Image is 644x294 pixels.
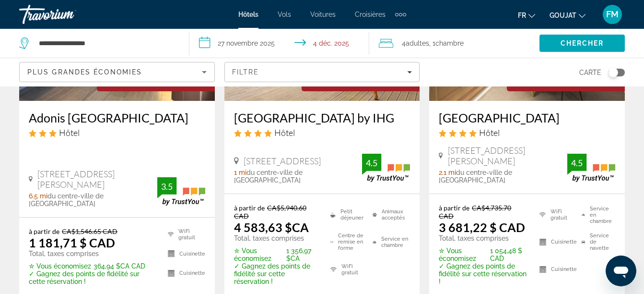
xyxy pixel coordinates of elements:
[439,169,456,176] span: 2.1 mi
[234,169,303,184] span: du centre-ville de [GEOGRAPHIC_DATA]
[94,262,145,270] font: 364,94 $CA CAD
[29,127,205,138] div: Hôtel 3 étoiles
[232,68,259,76] span: Filtre
[355,11,386,18] a: Croisières
[238,11,258,18] a: Hôtels
[286,247,318,262] font: 1 356,97 $CA
[157,177,205,206] img: Badge d’évaluation client TrustYou
[29,192,104,208] span: du centre-ville de [GEOGRAPHIC_DATA]
[561,39,604,47] span: Chercher
[601,68,625,77] button: Basculer la carte
[234,110,410,125] a: [GEOGRAPHIC_DATA] by IHG
[274,127,295,138] span: Hôtel
[448,145,567,166] span: [STREET_ADDRESS][PERSON_NAME]
[29,270,156,285] p: ✓ Gagnez des points de fidélité sur cette réservation !
[234,204,306,220] del: CA$5,940.60 CAD
[439,169,512,184] span: du centre-ville de [GEOGRAPHIC_DATA]
[37,169,157,190] span: [STREET_ADDRESS][PERSON_NAME]
[395,7,406,22] button: Éléments de navigation supplémentaires
[179,270,205,276] font: Cuisinette
[550,8,585,22] button: Changer de devise
[234,247,284,262] span: ✮ Vous économisez
[189,29,369,58] button: Sélectionnez la date d’arrivée et de départ
[439,247,488,262] span: ✮ Vous économisez
[439,110,615,125] a: [GEOGRAPHIC_DATA]
[310,11,336,18] a: Voitures
[567,157,586,169] div: 4.5
[402,39,406,47] font: 4
[550,12,576,19] span: GOUJAT
[29,227,59,235] span: à partir de
[381,236,410,248] font: Service en chambre
[439,204,469,212] span: à partir de
[234,220,309,234] ins: 4 583,63 $CA
[234,127,410,138] div: Hôtel 4 étoiles
[19,2,115,27] a: Travorium
[406,39,429,47] span: Adultes
[59,127,80,138] span: Hôtel
[29,235,115,250] ins: 1 181,71 $ CAD
[157,181,176,192] div: 3.5
[590,206,615,224] font: Service en chambre
[382,208,410,221] font: Animaux acceptés
[234,262,318,285] p: ✓ Gagnez des points de fidélité sur cette réservation !
[606,256,636,286] iframe: Bouton de lancement de la fenêtre de messagerie
[551,266,577,272] font: Cuisinette
[29,192,47,200] span: 6.5 mi
[38,36,175,50] input: Rechercher une destination hôtelière
[590,233,615,251] font: Service de navette
[234,234,318,242] p: Total, taxes comprises
[27,68,142,76] span: Plus grandes économies
[62,227,117,235] del: CA$1,546.65 CAD
[479,127,500,138] span: Hôtel
[27,66,207,78] mat-select: Trier par
[435,39,464,47] span: Chambre
[338,233,368,251] font: Centre de remise en forme
[518,8,535,22] button: Changer la langue
[340,208,368,221] font: Petit déjeuner
[439,127,615,138] div: Hôtel 4 étoiles
[178,228,205,241] font: WiFi gratuit
[490,247,527,262] font: 1 054,48 $ CAD
[439,204,511,220] del: CA$4,735.70 CAD
[606,10,619,19] span: FM
[567,154,615,182] img: Badge d’évaluation client TrustYou
[439,234,527,242] p: Total, taxes comprises
[244,156,321,166] span: [STREET_ADDRESS]
[234,204,265,212] span: à partir de
[518,12,526,19] span: Fr
[341,263,368,276] font: WiFi gratuit
[550,208,577,221] font: WiFi gratuit
[29,110,205,125] a: Adonis [GEOGRAPHIC_DATA]
[362,157,381,169] div: 4.5
[439,220,525,234] ins: 3 681,22 $ CAD
[278,11,291,18] a: Vols
[29,250,156,257] p: Total, taxes comprises
[179,251,205,257] font: Cuisinette
[369,29,539,58] button: Voyageurs : 4 adultes, 0 enfants
[439,262,527,285] p: ✓ Gagnez des points de fidélité sur cette réservation !
[224,62,420,82] button: Filtres
[234,169,246,176] span: 1 mi
[600,4,625,24] button: Menu utilisateur
[362,154,410,182] img: Badge d’évaluation client TrustYou
[551,239,577,245] font: Cuisinette
[539,35,625,52] button: Rechercher
[579,66,601,79] span: Carte
[429,39,435,47] font: , 1
[29,262,91,270] span: ✮ Vous économisez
